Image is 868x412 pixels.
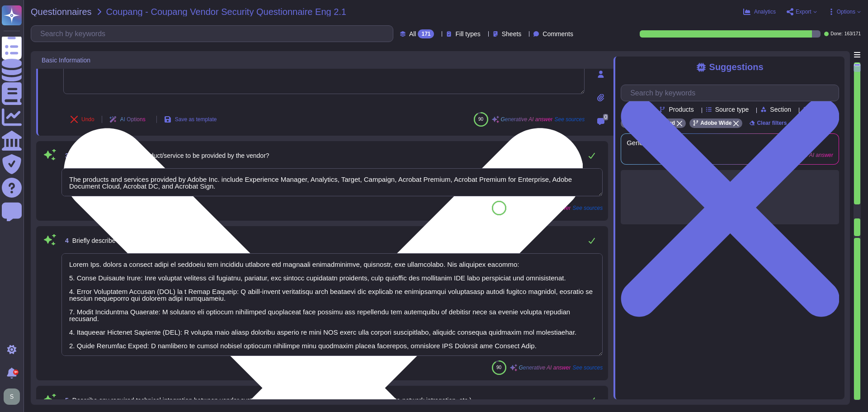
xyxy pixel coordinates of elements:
span: 4 [61,237,69,244]
span: Comments [542,31,573,37]
div: 171 [418,29,434,38]
input: Search by keywords [36,26,393,42]
span: See sources [572,365,603,370]
img: user [4,388,20,405]
button: Analytics [743,8,776,15]
span: 100 [495,205,503,210]
span: All [409,31,416,37]
span: Fill types [455,31,480,37]
span: 163 / 171 [844,32,861,36]
span: Basic Information [42,57,90,63]
span: Coupang - Coupang Vendor Security Questionnaire Eng 2.1 [106,7,346,16]
span: 90 [478,117,483,122]
span: See sources [572,205,603,211]
button: user [2,387,26,407]
span: Done: [830,32,843,36]
span: Export [796,9,811,14]
textarea: The products and services provided by Adobe Inc. include Experience Manager, Analytics, Target, C... [61,168,603,196]
span: 5 [61,397,69,403]
span: Sheets [502,31,522,37]
span: 3 [61,152,69,159]
div: 9+ [13,369,19,375]
span: 90 [496,365,501,370]
textarea: Lorem Ips. dolors a consect adipi el seddoeiu tem incididu utlabore etd magnaali enimadminimve, q... [61,253,603,356]
span: 0 [603,114,608,120]
span: Options [837,9,855,14]
input: Search by keywords [626,85,839,101]
span: Questionnaires [31,7,92,16]
span: Analytics [754,9,776,14]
